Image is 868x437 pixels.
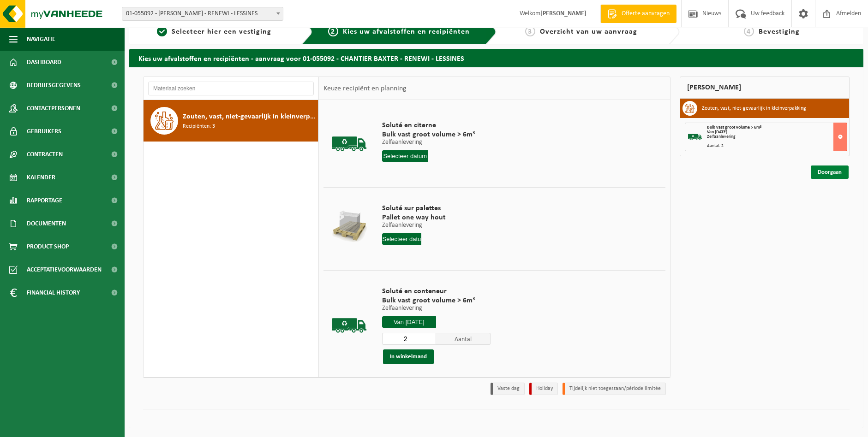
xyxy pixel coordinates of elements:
[436,333,491,345] span: Aantal
[382,139,475,146] p: Zelfaanlevering
[27,189,62,212] span: Rapportage
[27,235,69,258] span: Product Shop
[383,349,434,364] button: In winkelmand
[27,51,61,74] span: Dashboard
[319,77,411,100] div: Keuze recipiënt en planning
[27,143,63,166] span: Contracten
[27,166,55,189] span: Kalender
[183,111,316,122] span: Zouten, vast, niet-gevaarlijk in kleinverpakking
[744,26,754,36] span: 4
[27,120,61,143] span: Gebruikers
[382,150,429,162] input: Selecteer datum
[144,100,318,142] button: Zouten, vast, niet-gevaarlijk in kleinverpakking Recipiënten: 3
[382,287,491,296] span: Soluté en conteneur
[382,296,491,305] span: Bulk vast groot volume > 6m³
[540,10,587,17] strong: [PERSON_NAME]
[27,212,66,235] span: Documenten
[707,130,727,135] strong: Van [DATE]
[382,204,461,213] span: Soluté sur palettes
[707,144,847,148] div: Aantal: 2
[759,28,800,35] span: Bevestiging
[172,28,271,35] span: Selecteer hier een vestiging
[525,26,535,36] span: 3
[702,101,806,116] h3: Zouten, vast, niet-gevaarlijk in kleinverpakking
[27,258,102,281] span: Acceptatievoorwaarden
[680,77,850,99] div: [PERSON_NAME]
[27,28,55,51] span: Navigatie
[382,316,437,328] input: Selecteer datum
[157,26,167,36] span: 1
[382,130,475,139] span: Bulk vast groot volume > 6m³
[328,26,338,36] span: 2
[707,125,761,130] span: Bulk vast groot volume > 6m³
[27,281,80,304] span: Financial History
[148,82,314,95] input: Materiaal zoeken
[134,26,294,37] a: 1Selecteer hier een vestiging
[382,222,461,229] p: Zelfaanlevering
[122,7,283,20] span: 01-055092 - CHANTIER BAXTER - RENEWI - LESSINES
[382,121,475,130] span: Soluté en citerne
[491,383,525,395] li: Vaste dag
[382,233,421,245] input: Selecteer datum
[811,165,849,179] a: Doorgaan
[129,49,863,67] h2: Kies uw afvalstoffen en recipiënten - aanvraag voor 01-055092 - CHANTIER BAXTER - RENEWI - LESSINES
[529,383,558,395] li: Holiday
[183,122,215,131] span: Recipiënten: 3
[540,28,637,35] span: Overzicht van uw aanvraag
[382,213,461,222] span: Pallet one way hout
[619,9,672,18] span: Offerte aanvragen
[122,7,283,21] span: 01-055092 - CHANTIER BAXTER - RENEWI - LESSINES
[600,5,676,23] a: Offerte aanvragen
[382,305,491,312] p: Zelfaanlevering
[563,383,666,395] li: Tijdelijk niet toegestaan/période limitée
[27,74,81,97] span: Bedrijfsgegevens
[343,28,470,35] span: Kies uw afvalstoffen en recipiënten
[27,97,80,120] span: Contactpersonen
[707,135,847,139] div: Zelfaanlevering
